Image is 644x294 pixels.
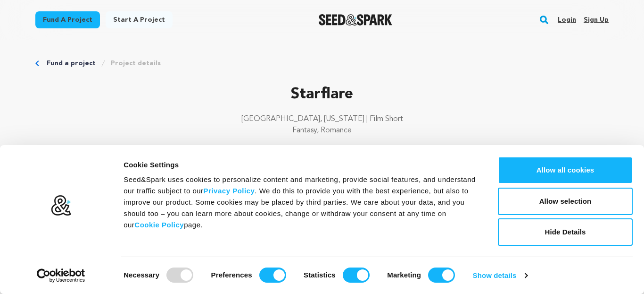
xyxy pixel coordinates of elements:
a: Seed&Spark Homepage [319,14,393,26]
a: Show details [473,268,528,283]
p: Magic is fading. Disease spreads. The system meant to protect us is the one letting us die. This ... [93,144,552,166]
button: Allow all cookies [498,156,633,184]
strong: Necessary [124,271,159,279]
strong: Marketing [387,271,421,279]
strong: Preferences [211,271,252,279]
img: logo [50,195,72,216]
a: Fund a project [47,59,96,68]
a: Start a project [106,11,173,28]
a: Fund a project [35,11,100,28]
a: Privacy Policy [204,187,255,195]
a: Project details [111,59,161,68]
div: Cookie Settings [124,159,477,171]
div: Seed&Spark uses cookies to personalize content and marketing, provide social features, and unders... [124,174,477,231]
a: Usercentrics Cookiebot - opens in a new window [20,268,102,283]
a: Login [558,12,576,27]
img: Seed&Spark Logo Dark Mode [319,14,393,26]
p: Starflare [35,83,609,106]
div: Breadcrumb [35,59,609,68]
button: Allow selection [498,188,633,215]
legend: Consent Selection [123,264,124,264]
p: Fantasy, Romance [35,125,609,136]
p: [GEOGRAPHIC_DATA], [US_STATE] | Film Short [35,113,609,125]
a: Cookie Policy [134,221,184,229]
button: Hide Details [498,218,633,246]
strong: Statistics [304,271,336,279]
a: Sign up [584,12,609,27]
